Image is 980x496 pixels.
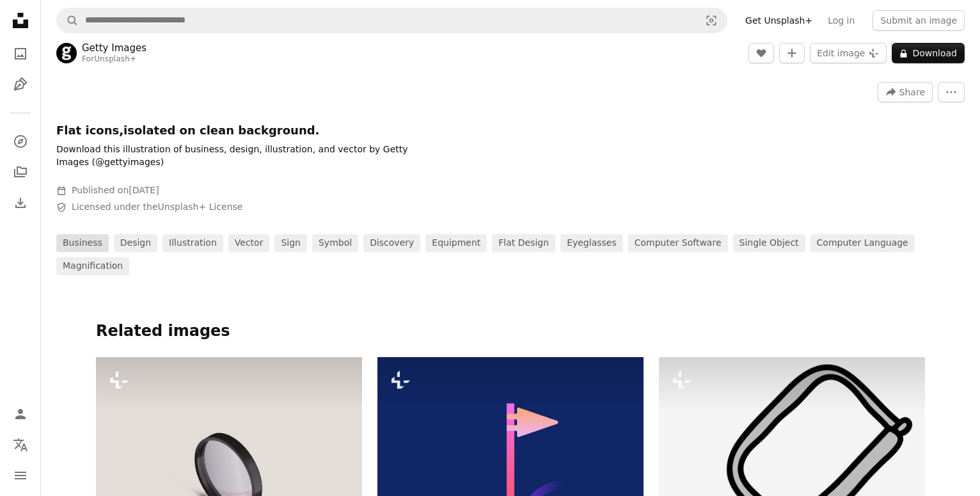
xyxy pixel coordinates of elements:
a: sign [274,234,307,252]
a: Getty Images [82,42,146,54]
div: For [82,54,146,65]
span: Published on [72,185,159,195]
a: illustration [162,234,223,252]
a: symbol [312,234,358,252]
a: equipment [425,234,487,252]
a: business [56,234,109,252]
a: Unsplash+ License [158,202,243,212]
a: Log in [820,10,862,31]
a: Home — Unsplash [8,8,33,36]
a: Isometric vector illustration of searching criminal evidence. [96,484,362,495]
h4: Related images [96,321,925,342]
h1: Flat icons,isolated on clean background. [56,123,440,138]
span: Licensed under the [72,201,242,214]
a: magnification [56,257,129,275]
a: Log in / Sign up [8,401,33,427]
img: Go to Getty Images's profile [56,43,77,63]
time: April 1, 2024 at 6:02:29 PM GMT+2 [129,185,159,195]
a: vector [228,234,270,252]
button: Menu [8,463,33,488]
button: Search Unsplash [57,8,79,33]
button: Submit an image [873,10,965,31]
button: Add to Collection [779,43,805,63]
a: eyeglasses [560,234,623,252]
a: View the photo by Germán Di Ciccio [377,484,644,495]
a: Collections [8,159,33,185]
a: computer language [810,234,915,252]
button: Like [748,43,774,63]
button: Language [8,432,33,458]
a: flat design [492,234,555,252]
button: Download [892,43,965,63]
button: Edit image [810,43,887,63]
a: single object [733,234,805,252]
a: computer software [628,234,728,252]
a: discovery [363,234,420,252]
a: Download History [8,190,33,216]
a: Photos [8,41,33,67]
a: design [114,234,157,252]
a: Get Unsplash+ [738,10,820,31]
span: Share [899,83,925,102]
a: A hand held garden shear with an orange handle [659,484,925,495]
a: Explore [8,129,33,154]
a: Unsplash+ [94,54,136,63]
form: Find visuals sitewide [56,8,727,33]
a: Illustrations [8,72,33,97]
button: More Actions [938,82,965,102]
p: Download this illustration of business, design, illustration, and vector by Getty Images (@gettyi... [56,143,440,169]
button: Visual search [696,8,727,33]
button: Share this image [878,82,933,102]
